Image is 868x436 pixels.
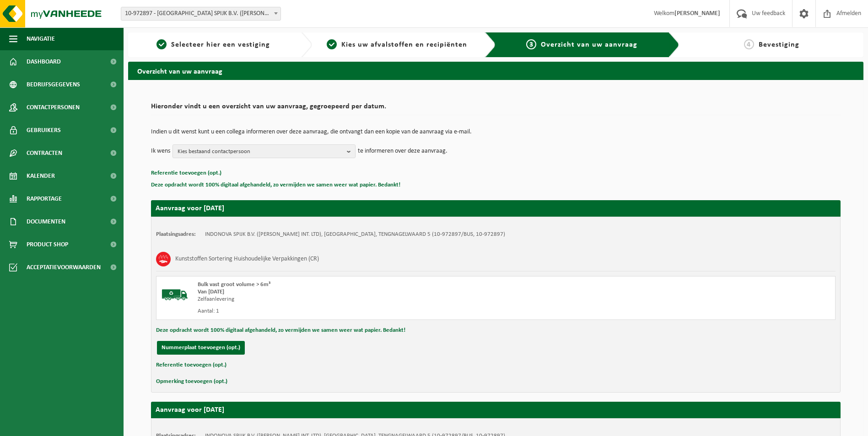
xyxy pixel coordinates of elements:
[156,406,224,414] strong: Aanvraag voor [DATE]
[151,129,841,135] p: Indien u dit wenst kunt u een collega informeren over deze aanvraag, die ontvangt dan een kopie v...
[27,165,55,187] span: Kalender
[205,231,505,238] td: INDONOVA SPIJK B.V. ([PERSON_NAME] INT. LTD), [GEOGRAPHIC_DATA], TENGNAGELWAARD 5 (10-972897/BUS,...
[156,359,226,371] button: Referentie toevoegen (opt.)
[526,39,536,49] span: 3
[161,281,189,308] img: BL-SO-LV.png
[27,27,55,50] span: Navigatie
[317,39,478,50] a: 2Kies uw afvalstoffen en recipiënten
[156,376,227,388] button: Opmerking toevoegen (opt.)
[341,41,467,48] span: Kies uw afvalstoffen en recipiënten
[27,187,62,210] span: Rapportage
[178,145,343,159] span: Kies bestaand contactpersoon
[171,41,270,48] span: Selecteer hier een vestiging
[156,231,196,237] strong: Plaatsingsadres:
[674,10,720,17] strong: [PERSON_NAME]
[151,103,841,115] h2: Hieronder vindt u een overzicht van uw aanvraag, gegroepeerd per datum.
[173,144,356,158] button: Kies bestaand contactpersoon
[156,324,405,336] button: Deze opdracht wordt 100% digitaal afgehandeld, zo vermijden we samen weer wat papier. Bedankt!
[156,39,167,49] span: 1
[759,41,799,48] span: Bevestiging
[198,289,224,295] strong: Van [DATE]
[27,50,61,73] span: Dashboard
[27,210,65,233] span: Documenten
[128,62,863,80] h2: Overzicht van uw aanvraag
[133,39,294,50] a: 1Selecteer hier een vestiging
[541,41,637,48] span: Overzicht van uw aanvraag
[27,119,61,142] span: Gebruikers
[198,282,270,287] span: Bulk vast groot volume > 6m³
[27,142,62,165] span: Contracten
[744,39,754,49] span: 4
[151,179,400,191] button: Deze opdracht wordt 100% digitaal afgehandeld, zo vermijden we samen weer wat papier. Bedankt!
[27,73,80,96] span: Bedrijfsgegevens
[27,96,80,119] span: Contactpersonen
[121,7,280,20] span: 10-972897 - INDONOVA SPIJK B.V. (WELLMAN INT. LTD) - SPIJK
[156,205,224,212] strong: Aanvraag voor [DATE]
[151,167,221,179] button: Referentie toevoegen (opt.)
[327,39,337,49] span: 2
[358,144,447,158] p: te informeren over deze aanvraag.
[175,252,319,266] h3: Kunststoffen Sortering Huishoudelijke Verpakkingen (CR)
[198,308,533,315] div: Aantal: 1
[157,341,245,355] button: Nummerplaat toevoegen (opt.)
[27,256,101,279] span: Acceptatievoorwaarden
[151,144,170,158] p: Ik wens
[27,233,68,256] span: Product Shop
[121,7,281,21] span: 10-972897 - INDONOVA SPIJK B.V. (WELLMAN INT. LTD) - SPIJK
[198,296,533,303] div: Zelfaanlevering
